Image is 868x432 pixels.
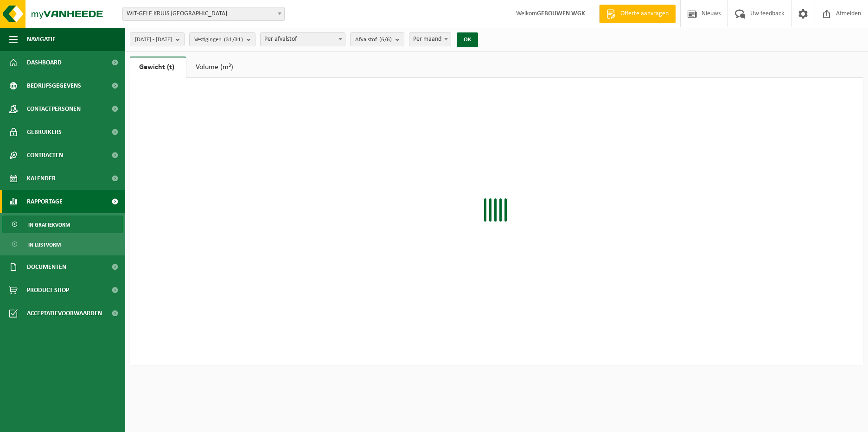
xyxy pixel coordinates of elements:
[27,28,56,51] span: Navigatie
[186,57,245,78] a: Volume (m³)
[27,74,81,97] span: Bedrijfsgegevens
[409,32,451,46] span: Per maand
[27,255,66,279] span: Documenten
[224,37,243,43] count: (31/31)
[2,216,123,233] a: In grafiekvorm
[260,32,345,46] span: Per afvalstof
[355,33,392,47] span: Afvalstof
[28,236,61,254] span: In lijstvorm
[27,51,62,74] span: Dashboard
[2,235,123,253] a: In lijstvorm
[27,190,63,213] span: Rapportage
[28,216,70,234] span: In grafiekvorm
[599,5,676,23] a: Offerte aanvragen
[27,167,56,190] span: Kalender
[27,121,62,144] span: Gebruikers
[457,32,478,47] button: OK
[379,37,392,43] count: (6/6)
[537,10,585,17] strong: GEBOUWEN WGK
[261,33,345,46] span: Per afvalstof
[409,33,451,46] span: Per maand
[135,33,172,47] span: [DATE] - [DATE]
[27,302,102,325] span: Acceptatievoorwaarden
[123,7,284,20] span: WIT-GELE KRUIS OOST-VLAANDEREN
[130,57,186,78] a: Gewicht (t)
[27,279,69,302] span: Product Shop
[618,9,671,19] span: Offerte aanvragen
[189,32,255,46] button: Vestigingen(31/31)
[122,7,285,21] span: WIT-GELE KRUIS OOST-VLAANDEREN
[194,33,243,47] span: Vestigingen
[350,32,404,46] button: Afvalstof(6/6)
[130,32,185,46] button: [DATE] - [DATE]
[27,144,63,167] span: Contracten
[27,97,81,121] span: Contactpersonen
